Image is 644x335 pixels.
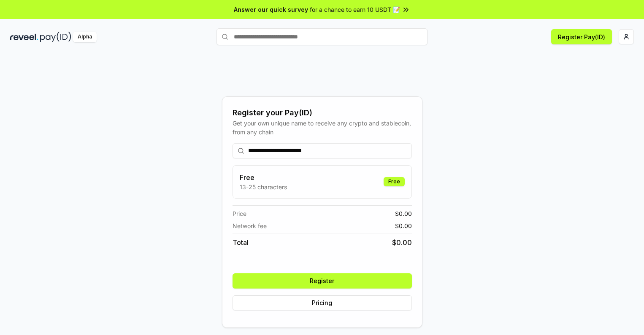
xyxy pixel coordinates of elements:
[233,273,412,289] button: Register
[395,221,412,230] span: $ 0.00
[233,119,412,136] div: Get your own unique name to receive any crypto and stablecoin, from any chain
[240,182,287,191] p: 13-25 characters
[240,172,287,182] h3: Free
[233,295,412,310] button: Pricing
[73,32,97,42] div: Alpha
[10,32,38,42] img: reveel_dark
[395,209,412,218] span: $ 0.00
[384,177,405,186] div: Free
[234,5,308,14] span: Answer our quick survey
[233,107,412,119] div: Register your Pay(ID)
[551,29,612,44] button: Register Pay(ID)
[233,221,267,230] span: Network fee
[233,209,246,218] span: Price
[310,5,400,14] span: for a chance to earn 10 USDT 📝
[392,237,412,248] span: $ 0.00
[40,32,71,42] img: pay_id
[233,237,249,248] span: Total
